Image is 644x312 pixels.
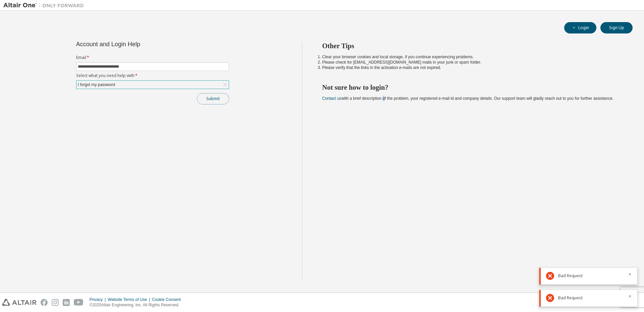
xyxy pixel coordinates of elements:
h2: Not sure how to login? [322,83,621,92]
button: Sign Up [600,22,633,33]
img: altair_logo.svg [2,299,37,306]
button: Submit [197,93,229,104]
p: © 2025 Altair Engineering, Inc. All Rights Reserved. [90,302,185,308]
a: Contact us [322,96,341,101]
span: with a brief description of the problem, your registered e-mail id and company details. Our suppo... [322,96,613,101]
label: Email [76,55,229,60]
img: youtube.svg [74,299,84,306]
img: instagram.svg [52,299,59,306]
h2: Other Tips [322,42,621,50]
div: Cookie Consent [152,297,184,302]
li: Please check for [EMAIL_ADDRESS][DOMAIN_NAME] mails in your junk or spam folder. [322,60,621,65]
span: Bad Request [558,273,583,279]
img: Altair One [3,2,87,9]
div: I forgot my password [76,81,229,89]
div: Website Terms of Use [108,297,152,302]
img: linkedin.svg [63,299,70,306]
div: I forgot my password [77,81,116,88]
img: facebook.svg [41,299,48,306]
div: Privacy [90,297,108,302]
div: Account and Login Help [76,42,199,47]
button: Login [564,22,596,33]
li: Please verify that the links in the activation e-mails are not expired. [322,65,621,70]
span: Bad Request [558,295,583,301]
label: Select what you need help with [76,73,229,78]
li: Clear your browser cookies and local storage, if you continue experiencing problems. [322,54,621,60]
